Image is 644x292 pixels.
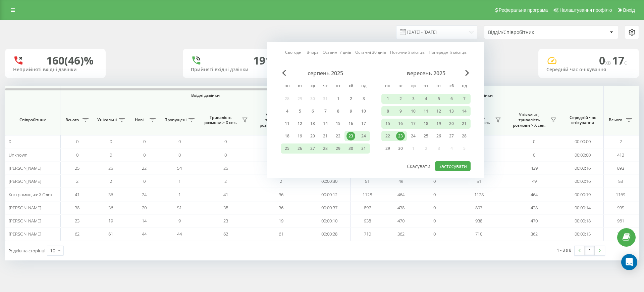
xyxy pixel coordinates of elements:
div: сб 20 вер 2025 р. [445,119,458,129]
div: сб 16 серп 2025 р. [344,119,357,129]
div: пт 29 серп 2025 р. [332,143,344,154]
span: Унікальні, тривалість розмови > Х сек. [510,112,548,128]
div: 1 - 8 з 8 [557,247,571,253]
span: 938 [475,218,482,224]
span: 25 [108,165,113,171]
span: 0 [143,138,146,144]
span: 44 [177,231,182,237]
span: 0 [599,53,612,68]
span: 710 [475,231,482,237]
div: 8 [334,107,342,116]
div: 19 [296,132,304,140]
span: 1 [178,192,181,198]
span: хв [605,59,612,66]
span: 49 [532,178,537,184]
abbr: середа [308,81,318,91]
span: 0 [76,138,78,144]
abbr: вівторок [295,81,305,91]
div: 24 [359,132,368,140]
span: 36 [108,205,113,211]
span: 19 [108,218,113,224]
span: Середній час очікування [567,115,598,125]
span: 1169 [616,192,625,198]
div: вт 5 серп 2025 р. [293,106,306,116]
a: Сьогодні [285,49,303,55]
span: Костромицький Олександр [9,192,64,198]
td: 00:00:16 [562,162,604,175]
div: 21 [321,132,330,140]
div: пн 4 серп 2025 р. [281,106,293,116]
span: Нові [131,117,148,123]
span: 14 [142,218,147,224]
div: пт 19 вер 2025 р. [432,119,445,129]
div: 25 [283,144,291,153]
td: 00:00:16 [562,175,604,188]
div: нд 21 вер 2025 р. [458,119,471,129]
span: Пропущені [164,117,186,123]
div: 191 [253,54,271,67]
div: 7 [460,94,469,103]
div: 10 [359,107,368,116]
span: 0 [9,138,11,144]
span: [PERSON_NAME] [9,231,41,237]
div: 21 [460,119,469,128]
span: 61 [108,231,113,237]
span: 2 [110,178,112,184]
span: 19 [279,218,283,224]
div: пн 18 серп 2025 р. [281,131,293,141]
span: 0 [533,152,535,158]
div: чт 18 вер 2025 р. [420,119,432,129]
div: 26 [296,144,304,153]
div: 18 [283,132,291,140]
span: 0 [533,138,535,144]
abbr: понеділок [282,81,292,91]
span: 62 [223,231,228,237]
a: 1 [585,246,595,255]
a: Попередній місяць [429,49,467,55]
span: 362 [397,231,405,237]
div: пн 29 вер 2025 р. [381,143,394,154]
div: нд 10 серп 2025 р. [357,106,370,116]
div: вт 12 серп 2025 р. [293,119,306,129]
div: 13 [308,119,317,128]
div: 5 [434,94,443,103]
td: 00:00:14 [562,201,604,214]
span: 38 [75,205,79,211]
abbr: середа [408,81,418,91]
div: 22 [383,132,392,140]
div: чт 28 серп 2025 р. [319,143,332,154]
span: 0 [433,178,436,184]
div: 160 (46)% [46,54,94,67]
div: ср 24 вер 2025 р. [407,131,420,141]
div: 27 [308,144,317,153]
div: ср 3 вер 2025 р. [407,94,420,104]
span: 0 [224,138,227,144]
span: 0 [433,231,436,237]
div: ср 17 вер 2025 р. [407,119,420,129]
span: 470 [531,218,538,224]
div: вт 9 вер 2025 р. [394,106,407,116]
div: 29 [383,144,392,153]
span: Унікальні, тривалість розмови > Х сек. [257,112,295,128]
span: 0 [110,152,112,158]
div: пн 25 серп 2025 р. [281,143,293,154]
div: 6 [308,107,317,116]
span: 44 [142,231,147,237]
span: Всього [607,117,624,123]
span: 0 [178,138,181,144]
div: чт 25 вер 2025 р. [420,131,432,141]
div: пн 11 серп 2025 р. [281,119,293,129]
span: 51 [477,178,481,184]
td: 00:00:12 [309,188,351,201]
span: 23 [223,218,228,224]
div: 26 [434,132,443,140]
span: 41 [223,192,228,198]
button: Застосувати [435,161,471,171]
td: 00:00:19 [562,188,604,201]
span: 2 [224,178,227,184]
div: 2 [396,94,405,103]
div: 23 [346,132,355,140]
div: 2 [346,94,355,103]
span: Рядків на сторінці [8,248,45,254]
span: 17 [612,53,627,68]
